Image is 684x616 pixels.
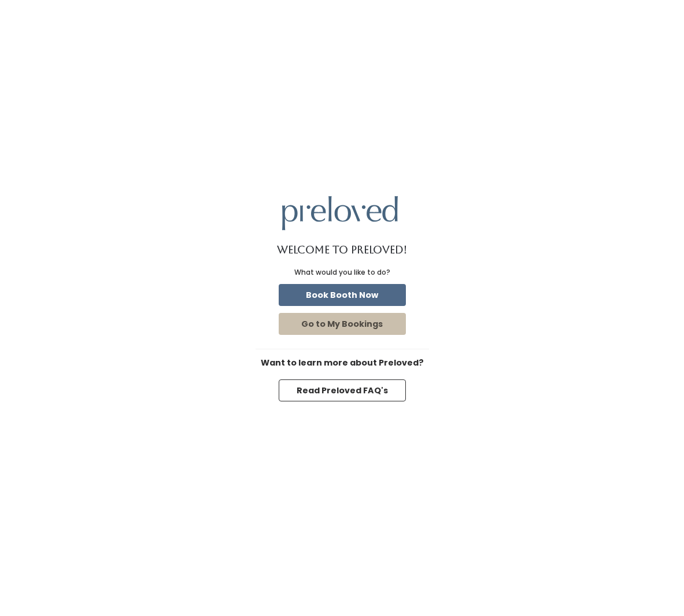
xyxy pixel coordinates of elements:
[277,244,407,256] h1: Welcome to Preloved!
[279,379,406,401] button: Read Preloved FAQ's
[282,196,398,230] img: preloved logo
[256,359,429,368] h6: Want to learn more about Preloved?
[279,313,406,335] button: Go to My Bookings
[294,267,390,278] div: What would you like to do?
[276,311,408,337] a: Go to My Bookings
[279,284,406,306] button: Book Booth Now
